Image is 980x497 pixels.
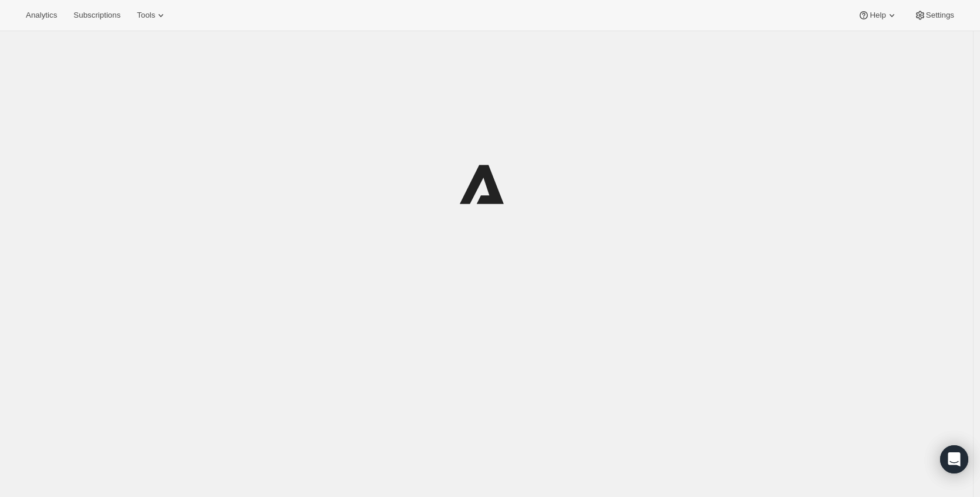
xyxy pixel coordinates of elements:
[26,11,57,20] span: Analytics
[940,445,968,473] div: Open Intercom Messenger
[926,11,954,20] span: Settings
[870,11,885,20] span: Help
[19,7,64,24] button: Analytics
[130,7,174,24] button: Tools
[66,7,127,24] button: Subscriptions
[851,7,904,24] button: Help
[137,11,155,20] span: Tools
[907,7,961,24] button: Settings
[73,11,120,20] span: Subscriptions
